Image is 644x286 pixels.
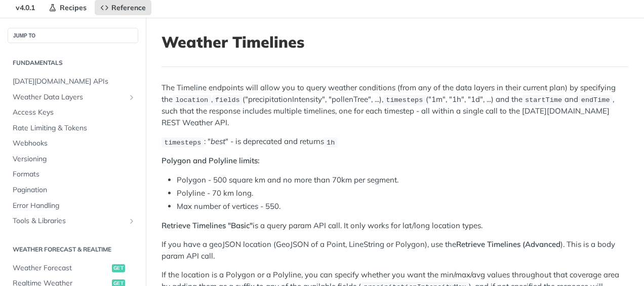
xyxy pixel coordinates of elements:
code: 1h [324,137,338,148]
li: Polyline - 70 km long. [177,188,628,199]
span: Weather Data Layers [13,92,125,102]
span: Error Handling [13,201,136,211]
a: Weather Forecastget [8,261,138,276]
span: Pagination [13,185,136,195]
li: Max number of vertices - 550. [177,201,628,212]
h2: Fundamentals [8,58,138,67]
span: Tools & Libraries [13,216,125,226]
span: get [112,264,125,272]
span: Recipes [60,3,87,12]
em: best [211,136,225,146]
a: Weather Data LayersShow subpages for Weather Data Layers [8,90,138,105]
span: Webhooks [13,138,136,149]
a: Access Keys [8,105,138,120]
code: startTime [522,95,565,105]
strong: Retrieve Timelines "Basic" [162,221,253,230]
span: Rate Limiting & Tokens [13,123,136,133]
a: Error Handling [8,198,138,213]
p: : " " - is deprecated and returns [162,136,628,148]
span: [DATE][DOMAIN_NAME] APIs [13,77,136,87]
a: Tools & LibrariesShow subpages for Tools & Libraries [8,213,138,229]
span: Weather Forecast [13,263,109,273]
a: Pagination [8,183,138,198]
li: Polygon - 500 square km and no more than 70km per segment. [177,174,628,186]
code: fields [213,95,243,105]
span: Versioning [13,154,136,164]
h1: Weather Timelines [162,33,628,51]
a: Formats [8,167,138,182]
button: JUMP TO [8,28,138,43]
p: If you have a geoJSON location (GeoJSON of a Point, LineString or Polygon), use the ). This is a ... [162,239,628,262]
span: Access Keys [13,108,136,118]
a: Rate Limiting & Tokens [8,121,138,136]
code: timesteps [162,137,204,148]
h2: Weather Forecast & realtime [8,245,138,254]
strong: Retrieve Timelines (Advanced [456,239,560,249]
strong: Polygon and Polyline limits: [162,156,260,165]
span: Formats [13,169,136,180]
a: Versioning [8,152,138,167]
code: timesteps [383,95,426,105]
code: location [173,95,211,105]
span: Reference [111,3,146,12]
button: Show subpages for Weather Data Layers [128,93,136,101]
p: is a query param API call. It only works for lat/long location types. [162,220,628,232]
a: Webhooks [8,136,138,151]
button: Show subpages for Tools & Libraries [128,217,136,225]
a: [DATE][DOMAIN_NAME] APIs [8,74,138,89]
p: The Timeline endpoints will allow you to query weather conditions (from any of the data layers in... [162,82,628,128]
code: endTime [578,95,613,105]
